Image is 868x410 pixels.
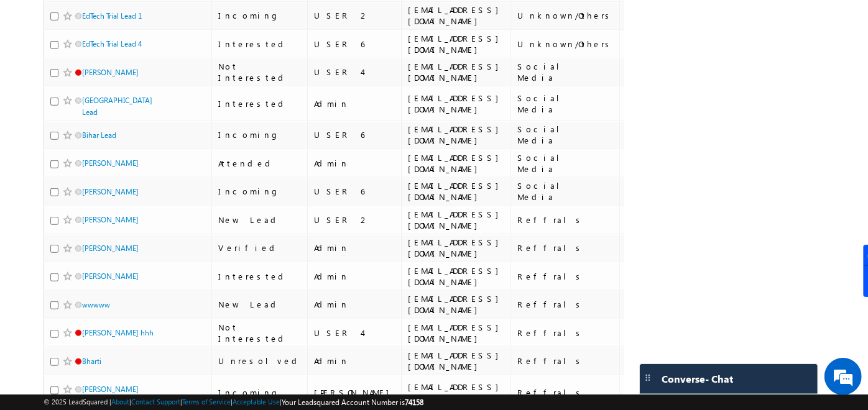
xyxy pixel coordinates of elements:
[517,242,614,253] div: Reffrals
[218,299,302,310] div: New Lead
[314,387,395,398] div: [PERSON_NAME]
[82,11,142,20] a: EdTech Trial Lead 1
[218,322,302,344] div: Not Interested
[517,387,614,398] div: Reffrals
[314,129,395,140] div: USER 6
[16,115,227,309] textarea: Type your message and hit 'Enter'
[218,158,302,169] div: Attended
[82,96,152,117] a: [GEOGRAPHIC_DATA] Lead
[111,398,129,406] a: About
[218,355,302,367] div: Unresolved
[218,387,302,398] div: Incoming
[314,299,395,310] div: Admin
[218,214,302,225] div: New Lead
[405,398,423,407] span: 74158
[218,98,302,109] div: Interested
[517,299,614,310] div: Reffrals
[314,10,395,21] div: USER 2
[517,124,614,146] div: Social Media
[169,319,226,336] em: Start Chat
[408,209,505,231] div: [EMAIL_ADDRESS][DOMAIN_NAME]
[218,242,302,253] div: Verified
[282,398,423,407] span: Your Leadsquared Account Number is
[408,293,505,316] div: [EMAIL_ADDRESS][DOMAIN_NAME]
[82,385,139,406] a: [PERSON_NAME] 123455678
[82,357,101,366] a: Bharti
[662,373,733,385] span: Converse - Chat
[314,39,395,50] div: USER 6
[517,152,614,175] div: Social Media
[314,158,395,169] div: Admin
[82,215,139,224] a: [PERSON_NAME]
[65,65,209,81] div: Chat with us now
[82,271,139,281] a: [PERSON_NAME]
[408,350,505,372] div: [EMAIL_ADDRESS][DOMAIN_NAME]
[408,61,505,83] div: [EMAIL_ADDRESS][DOMAIN_NAME]
[517,61,614,83] div: Social Media
[314,242,395,253] div: Admin
[82,244,139,253] a: [PERSON_NAME]
[218,186,302,197] div: Incoming
[218,271,302,282] div: Interested
[218,39,302,50] div: Interested
[517,39,614,50] div: Unknown/Others
[314,186,395,197] div: USER 6
[182,398,231,406] a: Terms of Service
[408,93,505,115] div: [EMAIL_ADDRESS][DOMAIN_NAME]
[408,237,505,259] div: [EMAIL_ADDRESS][DOMAIN_NAME]
[82,130,116,140] a: Bihar Lead
[643,373,653,383] img: carter-drag
[408,4,505,27] div: [EMAIL_ADDRESS][DOMAIN_NAME]
[517,10,614,21] div: Unknown/Others
[517,214,614,225] div: Reffrals
[131,398,180,406] a: Contact Support
[314,355,395,367] div: Admin
[82,158,139,168] a: [PERSON_NAME]
[218,10,302,21] div: Incoming
[82,39,142,48] a: EdTech Trial Lead 4
[204,6,234,36] div: Minimize live chat window
[517,93,614,115] div: Social Media
[233,398,280,406] a: Acceptable Use
[21,65,52,81] img: d_60004797649_company_0_60004797649
[517,271,614,282] div: Reffrals
[314,214,395,225] div: USER 2
[44,396,423,408] span: © 2025 LeadSquared | | | | |
[218,61,302,83] div: Not Interested
[408,33,505,55] div: [EMAIL_ADDRESS][DOMAIN_NAME]
[408,180,505,203] div: [EMAIL_ADDRESS][DOMAIN_NAME]
[314,98,395,109] div: Admin
[82,187,139,196] a: [PERSON_NAME]
[314,327,395,339] div: USER 4
[82,300,110,309] a: wwwww
[408,265,505,288] div: [EMAIL_ADDRESS][DOMAIN_NAME]
[314,271,395,282] div: Admin
[408,152,505,175] div: [EMAIL_ADDRESS][DOMAIN_NAME]
[408,322,505,344] div: [EMAIL_ADDRESS][DOMAIN_NAME]
[517,180,614,203] div: Social Media
[517,327,614,339] div: Reffrals
[82,328,154,337] a: [PERSON_NAME] hhh
[82,68,139,77] a: [PERSON_NAME]
[218,129,302,140] div: Incoming
[408,124,505,146] div: [EMAIL_ADDRESS][DOMAIN_NAME]
[408,381,505,404] div: [EMAIL_ADDRESS][DOMAIN_NAME]
[517,355,614,367] div: Reffrals
[314,66,395,78] div: USER 4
